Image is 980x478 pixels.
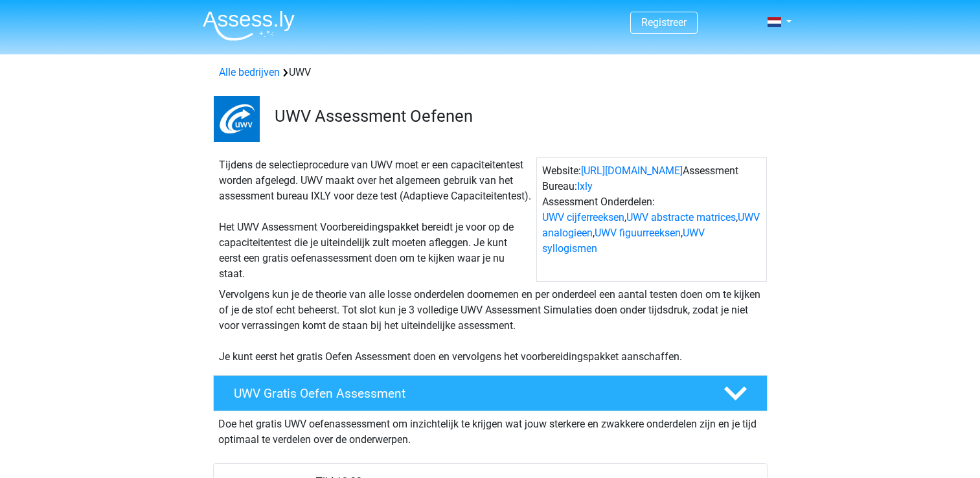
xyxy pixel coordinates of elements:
a: UWV abstracte matrices [626,211,736,223]
h4: UWV Gratis Oefen Assessment [234,386,703,401]
a: [URL][DOMAIN_NAME] [581,165,683,177]
a: UWV cijferreeksen [542,211,624,223]
div: Tijdens de selectieprocedure van UWV moet er een capaciteitentest worden afgelegd. UWV maakt over... [214,157,536,282]
a: UWV figuurreeksen [595,227,681,239]
div: UWV [214,65,767,80]
h3: UWV Assessment Oefenen [275,106,757,126]
div: Vervolgens kun je de theorie van alle losse onderdelen doornemen en per onderdeel een aantal test... [214,287,767,365]
a: Alle bedrijven [219,66,280,78]
div: Doe het gratis UWV oefenassessment om inzichtelijk te krijgen wat jouw sterkere en zwakkere onder... [213,411,768,448]
a: Ixly [577,180,593,192]
a: UWV Gratis Oefen Assessment [208,375,773,411]
a: Registreer [641,16,687,28]
div: Website: Assessment Bureau: Assessment Onderdelen: , , , , [536,157,767,282]
img: Assessly [203,10,295,41]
